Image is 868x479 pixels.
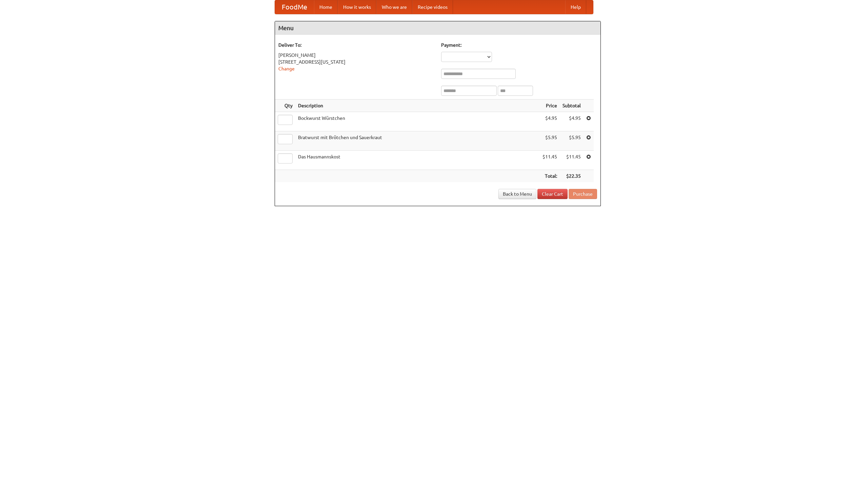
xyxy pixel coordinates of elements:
[540,151,560,170] td: $11.45
[275,100,295,112] th: Qty
[278,52,434,59] div: [PERSON_NAME]
[275,0,314,14] a: FoodMe
[560,100,584,112] th: Subtotal
[560,170,584,182] th: $22.35
[278,59,434,65] div: [STREET_ADDRESS][US_STATE]
[295,131,540,151] td: Bratwurst mit Brötchen und Sauerkraut
[338,0,376,14] a: How it works
[295,100,540,112] th: Description
[295,112,540,131] td: Bockwurst Würstchen
[537,189,568,199] a: Clear Cart
[540,170,560,182] th: Total:
[569,189,597,199] button: Purchase
[560,112,584,131] td: $4.95
[498,189,536,199] a: Back to Menu
[314,0,338,14] a: Home
[376,0,412,14] a: Who we are
[540,100,560,112] th: Price
[278,66,295,71] a: Change
[560,131,584,151] td: $5.95
[278,42,434,48] h5: Deliver To:
[295,151,540,170] td: Das Hausmannskost
[565,0,586,14] a: Help
[275,21,600,35] h4: Menu
[540,112,560,131] td: $4.95
[441,42,597,48] h5: Payment:
[540,131,560,151] td: $5.95
[412,0,453,14] a: Recipe videos
[560,151,584,170] td: $11.45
